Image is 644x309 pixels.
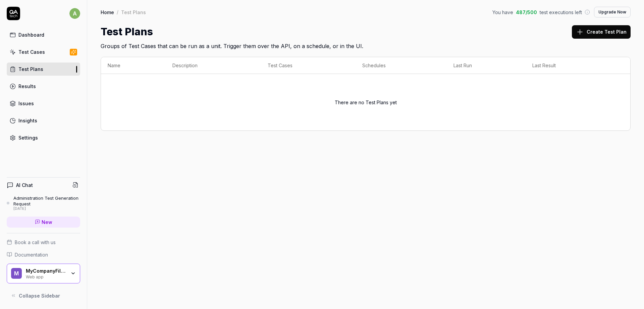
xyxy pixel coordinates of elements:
div: MyCompanyFiles [26,268,66,274]
th: Description [166,57,261,74]
div: Insights [18,117,37,124]
div: Administration Test Generation Request [13,195,80,206]
span: You have [492,9,513,16]
button: a [69,7,80,20]
button: Upgrade Now [594,7,631,17]
a: Settings [7,131,80,144]
div: Issues [18,100,34,107]
a: Test Plans [7,63,80,76]
a: Test Cases [7,45,80,59]
div: There are no Test Plans yet [108,78,624,126]
a: Dashboard [7,28,80,41]
div: Settings [18,134,38,141]
div: Test Plans [121,9,146,15]
div: Test Cases [18,48,45,55]
div: Results [18,83,36,90]
h1: Test Plans [101,24,153,39]
div: / [117,9,118,15]
h2: Groups of Test Cases that can be run as a unit. Trigger them over the API, on a schedule, or in t... [101,39,631,50]
button: MMyCompanyFilesWeb app [7,264,80,284]
span: M [11,268,22,279]
a: Administration Test Generation Request[DATE] [7,195,80,211]
div: Web app [26,274,66,279]
div: Test Plans [18,66,43,73]
span: 487 / 500 [516,9,537,16]
span: test executions left [540,9,582,16]
a: Results [7,80,80,93]
a: Book a call with us [7,239,80,246]
th: Schedules [356,57,447,74]
span: Documentation [15,251,48,258]
button: Collapse Sidebar [7,289,80,302]
a: Home [101,9,114,15]
h4: AI Chat [16,182,33,189]
a: Documentation [7,251,80,258]
span: Book a call with us [15,239,56,246]
th: Name [101,57,166,74]
div: Dashboard [18,31,44,38]
th: Last Result [526,57,617,74]
a: New [7,217,80,228]
th: Test Cases [261,57,356,74]
button: Create Test Plan [572,25,631,39]
span: Collapse Sidebar [19,292,60,299]
a: Issues [7,97,80,110]
th: Last Run [447,57,526,74]
span: a [69,8,80,19]
span: New [42,219,52,226]
a: Insights [7,114,80,127]
div: [DATE] [13,206,80,211]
